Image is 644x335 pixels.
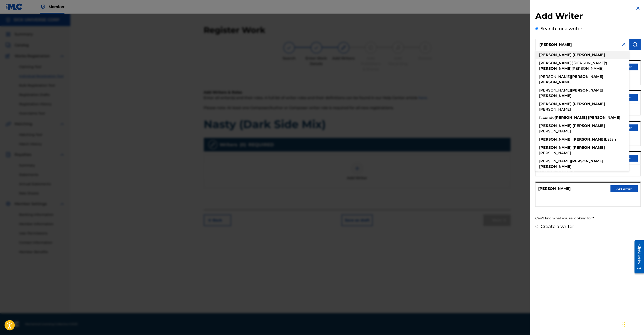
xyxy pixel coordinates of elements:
[573,145,605,150] strong: [PERSON_NAME]
[539,145,572,150] strong: [PERSON_NAME]
[573,124,605,128] strong: [PERSON_NAME]
[631,239,644,275] iframe: Resource Center
[539,102,572,106] strong: [PERSON_NAME]
[535,213,641,223] div: Can't find what you're looking for?
[40,4,46,10] img: Top Rightsholder
[539,159,571,163] span: [PERSON_NAME]
[572,66,604,71] span: [PERSON_NAME]
[573,53,605,57] strong: [PERSON_NAME]
[571,74,604,79] strong: [PERSON_NAME]
[539,124,572,128] strong: [PERSON_NAME]
[49,4,64,9] span: Member
[632,42,638,47] img: Search Works
[573,102,605,106] strong: [PERSON_NAME]
[555,115,587,120] strong: [PERSON_NAME]
[535,39,629,50] input: Search writer's name or IPI Number
[621,313,644,335] iframe: Chat Widget
[539,74,571,79] span: [PERSON_NAME]
[5,3,23,10] img: MLC Logo
[539,88,571,92] span: [PERSON_NAME]
[605,137,616,141] span: batan
[621,42,627,47] img: close
[539,129,571,133] span: [PERSON_NAME]
[539,61,572,65] strong: [PERSON_NAME]
[539,66,572,71] strong: [PERSON_NAME]
[539,164,572,169] strong: [PERSON_NAME]
[571,159,604,163] strong: [PERSON_NAME]
[538,186,571,191] p: [PERSON_NAME]
[572,61,607,65] span: ('[PERSON_NAME]')
[573,137,605,141] strong: [PERSON_NAME]
[539,107,571,112] span: [PERSON_NAME]
[539,80,572,84] strong: [PERSON_NAME]
[623,318,625,331] div: Drag
[611,185,638,192] button: Add writer
[539,53,572,57] strong: [PERSON_NAME]
[539,137,572,141] strong: [PERSON_NAME]
[539,115,555,120] span: facundo
[539,94,572,98] strong: [PERSON_NAME]
[571,88,604,92] strong: [PERSON_NAME]
[541,26,582,31] label: Search for a writer
[541,224,574,229] label: Create a writer
[539,151,571,155] span: [PERSON_NAME]
[588,115,621,120] strong: [PERSON_NAME]
[535,11,641,22] h2: Add Writer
